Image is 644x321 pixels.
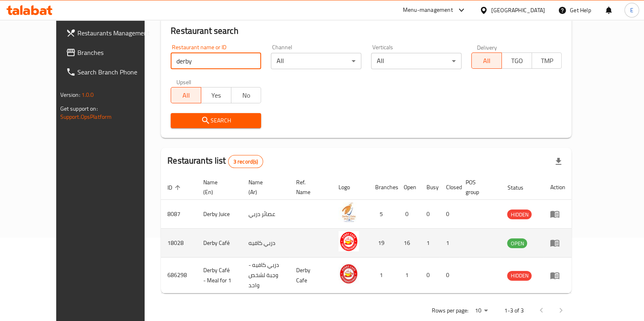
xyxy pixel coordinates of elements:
td: 19 [369,229,397,258]
img: Derby Café [338,231,359,251]
span: Yes [204,90,228,101]
table: enhanced table [161,175,571,293]
button: TGO [501,52,532,69]
td: Derby Café - Meal for 1 [197,258,242,293]
div: All [371,53,462,69]
td: 0 [440,258,459,293]
div: HIDDEN [507,210,532,219]
span: All [475,55,499,67]
div: Menu [550,209,565,219]
span: Branches [77,48,157,57]
label: Delivery [477,44,497,50]
td: 1 [397,258,420,293]
td: 0 [420,200,440,229]
td: 0 [397,200,420,229]
th: Open [397,175,420,200]
td: عصائر دربي [242,200,290,229]
span: Version: [60,90,80,100]
span: HIDDEN [507,210,532,219]
button: TMP [532,52,562,69]
td: Derby Cafe [289,258,332,293]
div: All [271,53,361,69]
span: No [235,90,258,101]
span: TGO [505,55,529,67]
div: Menu-management [403,5,453,15]
span: E [630,6,633,15]
span: Name (Ar) [248,177,280,197]
div: Menu [550,271,565,280]
td: 0 [440,200,459,229]
button: All [471,52,502,69]
td: 1 [369,258,397,293]
td: 16 [397,229,420,258]
span: Name (En) [203,177,232,197]
a: Support.OpsPlatform [60,111,112,122]
span: Status [507,183,534,192]
div: Menu [550,238,565,248]
button: All [171,87,201,103]
span: Restaurants Management [77,28,157,38]
div: [GEOGRAPHIC_DATA] [491,6,545,15]
td: دربي كافيه [242,229,290,258]
td: 0 [420,258,440,293]
td: 1 [420,229,440,258]
td: Derby Café [197,229,242,258]
span: HIDDEN [507,271,532,280]
td: دربي كافيه - وجبة لشخص واحد [242,258,290,293]
img: Derby Café - Meal for 1 [338,264,359,284]
th: Closed [440,175,459,200]
div: HIDDEN [507,271,532,281]
span: POS group [466,177,491,197]
th: Busy [420,175,440,200]
div: Rows per page: [471,305,491,317]
a: Restaurants Management [59,23,164,43]
p: 1-3 of 3 [504,306,523,316]
th: Logo [332,175,369,200]
span: Search Branch Phone [77,67,157,77]
label: Upsell [176,79,191,85]
span: Get support on: [60,103,98,114]
span: OPEN [507,239,527,248]
span: 3 record(s) [229,158,263,166]
a: Search Branch Phone [59,62,164,82]
th: Action [543,175,571,200]
span: All [174,90,198,101]
td: 5 [369,200,397,229]
td: 1 [440,229,459,258]
button: Yes [201,87,231,103]
span: TMP [535,55,559,67]
td: 686298 [161,258,197,293]
div: Total records count [228,155,264,168]
button: Search [171,113,261,128]
h2: Restaurants list [167,155,263,168]
td: Derby Juice [197,200,242,229]
span: ID [167,183,183,192]
img: Derby Juice [338,202,359,223]
span: Ref. Name [296,177,322,197]
button: No [231,87,262,103]
a: Branches [59,43,164,62]
th: Branches [369,175,397,200]
input: Search for restaurant name or ID.. [171,53,261,69]
span: Search [177,116,255,126]
span: 1.0.0 [81,90,94,100]
h2: Restaurant search [171,25,562,37]
td: 8087 [161,200,197,229]
td: 18028 [161,229,197,258]
p: Rows per page: [431,306,468,316]
div: Export file [549,152,568,171]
